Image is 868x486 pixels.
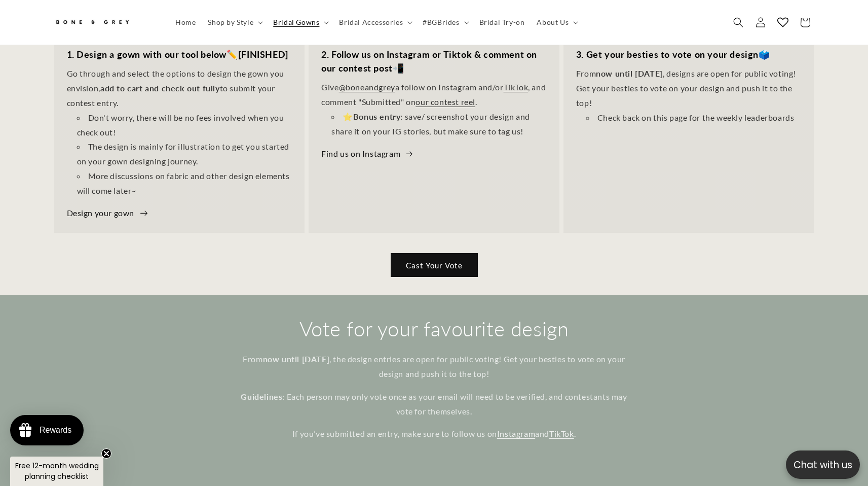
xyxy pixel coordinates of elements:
a: @boneandgrey [339,82,395,92]
strong: now until [DATE] [263,354,330,364]
li: Check back on this page for the weekly leaderboards [586,111,802,125]
span: Bridal Gowns [273,18,319,27]
strong: Bonus entry [353,112,401,121]
a: Design your gown [67,206,148,221]
summary: #BGBrides [417,12,473,33]
span: Free 12-month wedding planning checklist [15,461,99,481]
a: Find us on Instagram [321,147,414,161]
h3: ✏️ [67,48,292,61]
p: : Each person may only vote once as your email will need to be verified, and contestants may vote... [237,390,632,419]
button: Close teaser [101,448,111,459]
span: About Us [537,18,569,27]
li: Don't worry, there will be no fees involved when you check out! [77,111,292,140]
h3: 📲 [321,48,547,75]
p: From , designs are open for public voting! Get your besties to vote on your design and push it to... [576,66,802,110]
p: If you’ve submitted an entry, make sure to follow us on and . [237,427,632,441]
p: Go through and select the options to design the gown you envision, to submit your contest entry. [67,66,292,110]
span: Shop by Style [208,18,253,27]
span: Home [175,18,196,27]
h2: Vote for your favourite design [237,316,632,342]
p: Give a follow on Instagram and/or , and comment "Submitted" on . [321,80,547,110]
a: Instagram [497,429,535,438]
summary: Bridal Accessories [333,12,417,33]
strong: [FINISHED] [238,49,289,60]
strong: add to cart and check out fully [100,83,220,93]
a: Bridal Try-on [473,12,531,33]
img: Bone and Grey Bridal [54,14,130,31]
strong: 3. Get your besties to vote on your design [576,49,759,60]
p: From , the design entries are open for public voting! Get your besties to vote on your design and... [237,352,632,381]
span: Bridal Accessories [339,18,403,27]
a: TikTok [549,429,574,438]
button: Open chatbox [786,450,860,479]
a: TikTok [504,82,529,92]
strong: 1. Design a gown with our tool below [67,49,227,60]
summary: Search [727,11,749,33]
strong: Guidelines [241,392,282,401]
span: Bridal Try-on [479,18,525,27]
li: ⭐ : save/ screenshot your design and share it on your IG stories, but make sure to tag us! [331,110,547,139]
p: Chat with us [786,458,860,472]
a: our contest reel [416,97,475,107]
summary: Shop by Style [202,12,267,33]
li: More discussions on fabric and other design elements will come later~ [77,169,292,198]
div: Free 12-month wedding planning checklistClose teaser [10,457,103,486]
summary: About Us [531,12,582,33]
div: Rewards [40,426,71,435]
a: Bone and Grey Bridal [50,10,159,34]
span: #BGBrides [423,18,459,27]
h3: 🗳️ [576,48,802,61]
a: Cast Your Vote [391,253,478,277]
summary: Bridal Gowns [267,12,333,33]
a: Home [169,12,202,33]
strong: now until [DATE] [596,68,663,78]
strong: 2. Follow us on Instagram or Tiktok & comment on our contest post [321,49,537,74]
li: The design is mainly for illustration to get you started on your gown designing journey. [77,140,292,169]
